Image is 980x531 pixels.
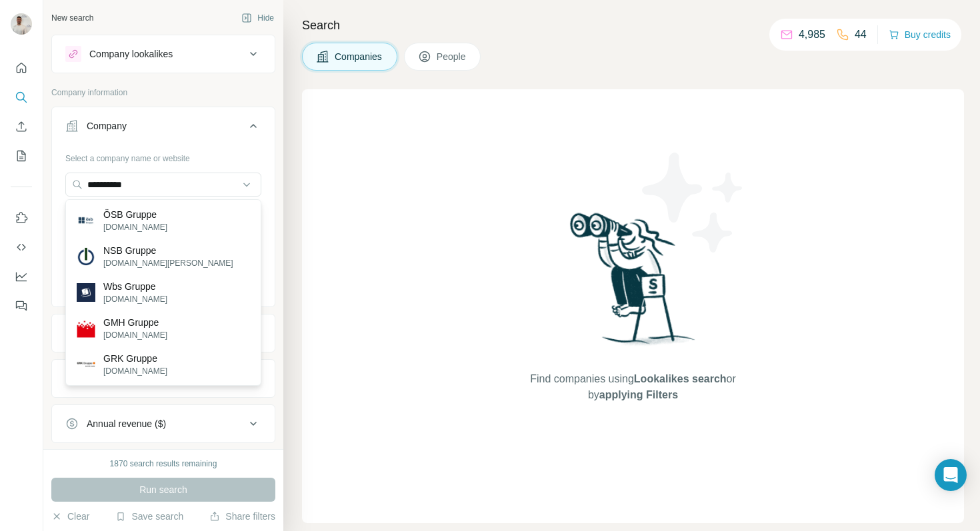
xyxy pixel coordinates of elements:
div: Select a company name or website [65,147,261,165]
span: Companies [335,50,383,63]
button: Clear [51,510,89,523]
img: ÖSB Gruppe [77,211,95,230]
img: Wbs Gruppe [77,283,95,302]
button: Share filters [209,510,275,523]
button: Company [52,110,275,147]
p: [DOMAIN_NAME] [103,293,167,305]
p: Wbs Gruppe [103,280,167,293]
button: Save search [115,510,183,523]
img: GMH Gruppe [77,319,95,338]
span: People [437,50,467,63]
button: Dashboard [11,265,32,288]
button: HQ location [52,362,275,394]
button: Annual revenue ($) [52,408,275,440]
p: GMH Gruppe [103,316,167,329]
div: Annual revenue ($) [87,417,166,430]
span: Lookalikes search [634,373,727,384]
button: Search [11,85,32,109]
img: Surfe Illustration - Stars [633,143,753,263]
p: GRK Gruppe [103,352,167,365]
div: 1870 search results remaining [110,458,217,470]
p: [DOMAIN_NAME] [103,221,167,233]
button: Hide [232,8,283,28]
button: Industry [52,317,275,349]
p: [DOMAIN_NAME][PERSON_NAME] [103,257,233,269]
div: Company lookalikes [89,47,173,61]
button: Feedback [11,294,32,318]
p: [DOMAIN_NAME] [103,365,167,377]
div: New search [51,12,93,24]
img: GRK Gruppe [77,355,95,374]
div: Open Intercom Messenger [935,459,967,491]
div: Company [87,119,127,133]
button: Buy credits [889,25,951,44]
span: applying Filters [599,389,678,400]
button: Quick start [11,56,32,80]
button: Company lookalikes [52,38,275,70]
p: Company information [51,87,275,99]
span: Find companies using or by [526,371,739,403]
button: Use Surfe API [11,235,32,259]
button: Enrich CSV [11,115,32,139]
img: NSB Gruppe [77,247,95,266]
p: ÖSB Gruppe [103,208,167,221]
p: [DOMAIN_NAME] [103,329,167,341]
button: My lists [11,144,32,168]
p: NSB Gruppe [103,244,233,257]
img: Surfe Illustration - Woman searching with binoculars [564,209,703,358]
h4: Search [302,16,964,35]
button: Use Surfe on LinkedIn [11,206,32,230]
img: Avatar [11,13,32,35]
p: 4,985 [799,27,825,43]
p: 44 [855,27,867,43]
